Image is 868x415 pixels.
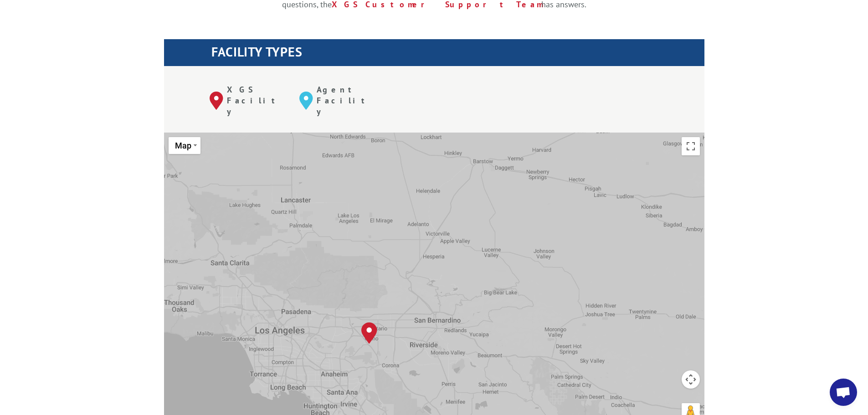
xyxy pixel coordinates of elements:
p: XGS Facility [227,84,286,117]
button: Map camera controls [682,370,700,389]
button: Change map style [169,137,200,154]
span: Map [175,141,191,150]
button: Toggle fullscreen view [682,137,700,155]
p: Agent Facility [317,84,375,117]
a: Open chat [830,379,857,406]
div: Chino, CA [361,322,377,344]
h1: FACILITY TYPES [211,46,704,63]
